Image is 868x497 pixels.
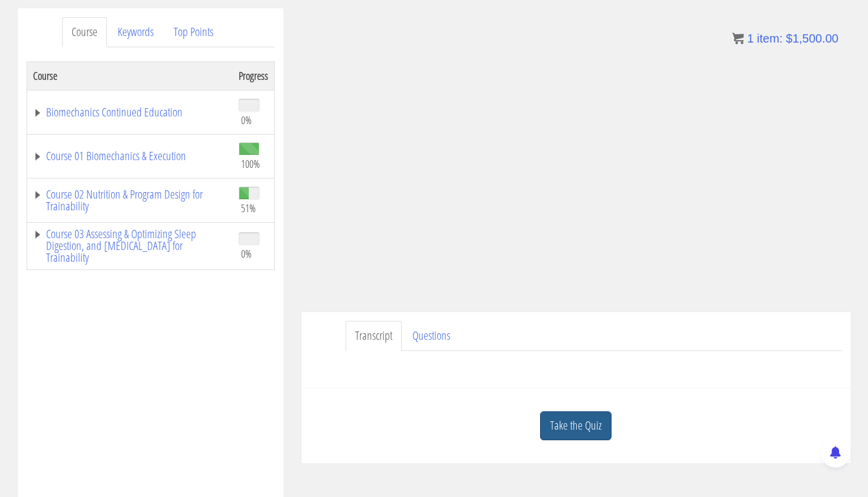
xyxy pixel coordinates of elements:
[33,228,227,264] a: Course 03 Assessing & Optimizing Sleep Digestion, and [MEDICAL_DATA] for Trainability
[241,157,260,170] span: 100%
[233,61,275,90] th: Progress
[164,17,223,47] a: Top Points
[747,32,753,45] span: 1
[33,189,227,212] a: Course 02 Nutrition & Program Design for Trainability
[241,113,252,126] span: 0%
[241,247,252,260] span: 0%
[786,32,792,45] span: $
[108,17,163,47] a: Keywords
[241,202,256,215] span: 51%
[786,32,838,45] bdi: 1,500.00
[346,321,402,351] a: Transcript
[732,32,838,45] a: 1 item: $1,500.00
[403,321,460,351] a: Questions
[33,106,227,118] a: Biomechanics Continued Education
[757,32,782,45] span: item:
[33,150,227,162] a: Course 01 Biomechanics & Execution
[540,411,612,440] a: Take the Quiz
[27,61,233,90] th: Course
[732,33,744,44] img: icon11.png
[62,17,107,47] a: Course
